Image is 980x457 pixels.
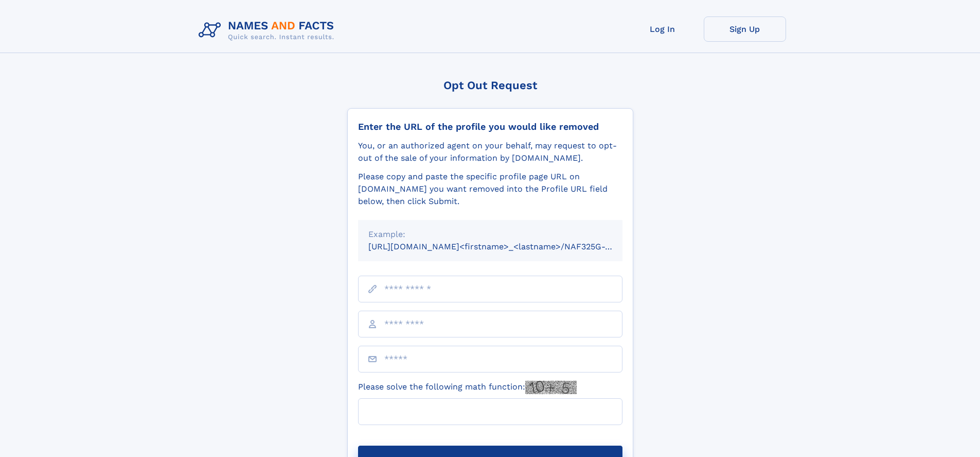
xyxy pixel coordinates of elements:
[358,121,622,132] div: Enter the URL of the profile you would like removed
[621,16,704,42] a: Log In
[704,16,786,42] a: Sign Up
[358,171,622,208] div: Please copy and paste the specific profile page URL on [DOMAIN_NAME] you want removed into the Pr...
[358,140,622,164] div: You, or an authorized agent on your behalf, may request to opt-out of the sale of your informatio...
[358,381,577,394] label: Please solve the following math function:
[368,242,642,251] small: [URL][DOMAIN_NAME]<firstname>_<lastname>/NAF325G-xxxxxxxx
[368,228,612,241] div: Example:
[347,79,633,92] div: Opt Out Request
[194,16,343,44] img: Logo Names and Facts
